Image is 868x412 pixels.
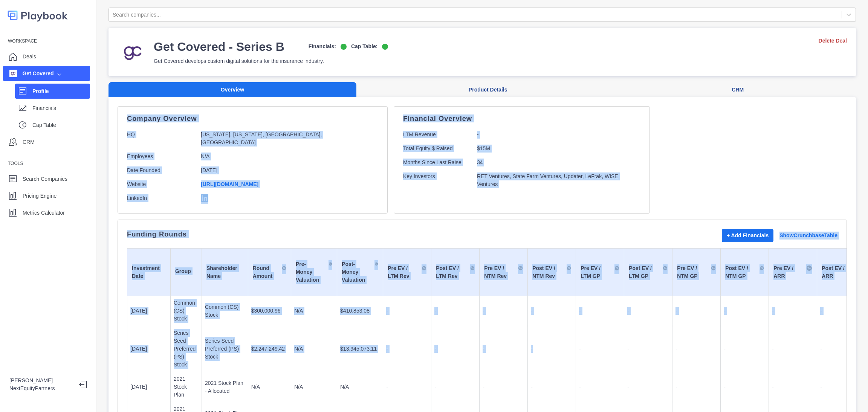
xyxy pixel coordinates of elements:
[23,192,57,200] p: Pricing Engine
[23,209,65,217] p: Metrics Calculator
[351,43,378,50] p: Cap Table:
[382,44,388,50] img: on-logo
[677,264,716,280] div: Pre EV / NTM GP
[205,379,245,395] p: 2021 Stock Plan - Allocated
[819,37,847,45] a: Delete Deal
[532,264,571,280] div: Post EV / NTM Rev
[477,172,619,188] p: RET Ventures, State Farm Ventures, Updater, LeFrak, WISE Ventures
[342,260,378,284] div: Post-Money Valuation
[130,345,167,353] p: [DATE]
[773,264,812,280] div: Pre EV / ARR
[282,264,286,272] img: Sort
[531,383,573,391] p: -
[201,166,351,174] p: [DATE]
[724,345,766,353] p: -
[822,264,860,280] div: Post EV / ARR
[132,264,166,280] div: Investment Date
[127,116,378,122] p: Company Overview
[108,82,356,98] button: Overview
[483,345,524,353] p: -
[374,260,378,268] img: Sort
[627,383,669,391] p: -
[772,307,814,315] p: -
[531,307,573,315] p: -
[483,383,524,391] p: -
[341,44,347,50] img: on-logo
[175,267,197,277] div: Group
[477,159,619,166] p: 34
[403,159,471,166] p: Months Since Last Raise
[629,264,668,280] div: Post EV / LTM GP
[779,232,837,240] a: Show Crunchbase Table
[518,264,523,272] img: Sort
[386,383,428,391] p: -
[820,383,862,391] p: -
[9,70,54,78] div: Get Covered
[130,307,167,315] p: [DATE]
[403,145,471,153] p: Total Equity $ Raised
[154,57,388,65] p: Get Covered develops custom digital solutions for the insurance industry.
[619,82,856,98] button: CRM
[627,307,669,315] p: -
[434,307,476,315] p: -
[483,307,524,315] p: -
[205,337,245,361] p: Series Seed Preferred (PS) Stock
[201,131,351,146] p: [US_STATE], [US_STATE], [GEOGRAPHIC_DATA], [GEOGRAPHIC_DATA]
[201,153,351,160] p: N/A
[329,260,332,268] img: Sort
[127,153,195,160] p: Employees
[388,264,426,280] div: Pre EV / LTM Rev
[403,131,471,139] p: LTM Revenue
[127,231,187,237] p: Funding Rounds
[806,264,812,272] img: Sort
[201,194,208,202] img: linkedin-logo
[403,116,640,122] p: Financial Overview
[253,264,286,280] div: Round Amount
[340,383,380,391] p: N/A
[725,264,764,280] div: Post EV / NTM GP
[340,307,380,315] p: $410,853.08
[205,303,245,319] p: Common (CS) Stock
[403,172,471,188] p: Key Investors
[772,383,814,391] p: -
[477,131,619,139] p: -
[759,264,764,272] img: Sort
[422,264,426,272] img: Sort
[127,166,195,174] p: Date Founded
[484,264,523,280] div: Pre EV / NTM Rev
[32,121,90,129] p: Cap Table
[772,345,814,353] p: -
[340,345,380,353] p: $13,945,073.11
[567,264,571,272] img: Sort
[127,131,195,146] p: HQ
[820,307,862,315] p: -
[9,377,73,385] p: [PERSON_NAME]
[127,194,195,204] p: LinkedIn
[711,264,716,272] img: Sort
[32,87,90,95] p: Profile
[130,383,167,391] p: [DATE]
[174,329,199,369] p: Series Seed Preferred (PS) Stock
[23,175,67,183] p: Search Companies
[436,264,475,280] div: Post EV / LTM Rev
[579,383,621,391] p: -
[477,145,619,153] p: $15M
[386,307,428,315] p: -
[296,260,332,284] div: Pre-Money Valuation
[579,345,621,353] p: -
[8,8,68,23] img: logo-colored
[32,104,90,112] p: Financials
[294,307,334,315] p: N/A
[251,383,288,391] p: N/A
[434,345,476,353] p: -
[722,229,773,242] button: + Add Financials
[531,345,573,353] p: -
[206,264,243,280] div: Shareholder Name
[9,385,73,392] p: NextEquityPartners
[356,82,619,98] button: Product Details
[675,307,717,315] p: -
[174,375,199,399] p: 2021 Stock Plan
[627,345,669,353] p: -
[663,264,668,272] img: Sort
[174,299,199,323] p: Common (CS) Stock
